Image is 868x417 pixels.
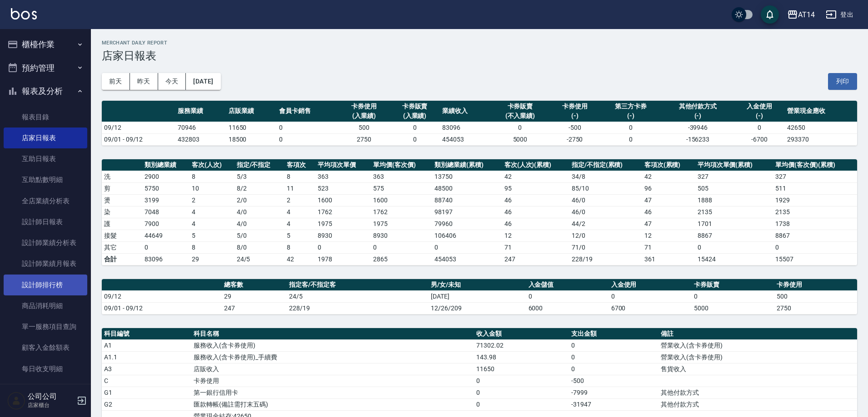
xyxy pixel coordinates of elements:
[234,171,285,182] td: 5 / 3
[569,363,658,375] td: 0
[609,279,692,291] th: 入金使用
[191,387,474,398] td: 第一銀行信用卡
[773,206,857,218] td: 2135
[190,171,234,182] td: 8
[190,194,234,206] td: 2
[158,73,186,90] button: 今天
[371,159,432,171] th: 單均價(客次價)
[371,194,432,206] td: 1600
[432,230,502,241] td: 106406
[761,5,779,24] button: save
[734,122,785,133] td: 0
[102,328,191,340] th: 科目編號
[102,363,191,375] td: A3
[234,218,285,230] td: 4 / 0
[142,206,190,218] td: 7048
[474,387,569,398] td: 0
[234,159,285,171] th: 指定/不指定
[692,290,774,302] td: 0
[493,102,547,111] div: 卡券販賣
[664,102,732,111] div: 其他付款方式
[4,211,87,232] a: 設計師日報表
[569,398,658,410] td: -31947
[341,102,387,111] div: 卡券使用
[175,133,226,145] td: 432803
[502,159,569,171] th: 客次(人次)(累積)
[277,133,338,145] td: 0
[226,122,277,133] td: 11650
[695,194,773,206] td: 1888
[642,182,695,194] td: 96
[569,206,642,218] td: 46 / 0
[432,253,502,265] td: 454053
[102,387,191,398] td: G1
[658,387,857,398] td: 其他付款方式
[664,111,732,121] div: (-)
[658,328,857,340] th: 備註
[284,241,315,253] td: 8
[102,49,857,62] h3: 店家日報表
[695,253,773,265] td: 15424
[4,169,87,190] a: 互助點數明細
[502,194,569,206] td: 46
[658,351,857,363] td: 營業收入(含卡券使用)
[4,79,87,103] button: 報表及分析
[222,302,287,314] td: 247
[4,56,87,80] button: 預約管理
[284,182,315,194] td: 11
[440,133,491,145] td: 454053
[102,218,142,230] td: 護
[828,73,857,90] button: 列印
[102,253,142,265] td: 合計
[602,102,659,111] div: 第三方卡券
[142,241,190,253] td: 0
[432,182,502,194] td: 48500
[502,230,569,241] td: 12
[190,241,234,253] td: 8
[277,101,338,122] th: 會員卡銷售
[234,206,285,218] td: 4 / 0
[371,218,432,230] td: 1975
[102,40,857,46] h2: Merchant Daily Report
[526,302,609,314] td: 6000
[339,133,389,145] td: 2750
[315,159,371,171] th: 平均項次單價
[284,230,315,241] td: 5
[602,111,659,121] div: (-)
[695,171,773,182] td: 327
[773,182,857,194] td: 511
[662,133,734,145] td: -156233
[502,218,569,230] td: 46
[175,101,226,122] th: 服務業績
[4,316,87,337] a: 單一服務項目查詢
[4,253,87,274] a: 設計師業績月報表
[102,101,857,146] table: a dense table
[102,351,191,363] td: A1.1
[191,363,474,375] td: 店販收入
[190,206,234,218] td: 4
[191,339,474,351] td: 服務收入(含卡券使用)
[191,375,474,387] td: 卡券使用
[284,159,315,171] th: 客項次
[102,279,857,314] table: a dense table
[102,159,857,265] table: a dense table
[822,6,857,23] button: 登出
[569,241,642,253] td: 71 / 0
[102,206,142,218] td: 染
[642,230,695,241] td: 12
[102,375,191,387] td: C
[642,194,695,206] td: 47
[569,171,642,182] td: 34 / 8
[234,253,285,265] td: 24/5
[432,159,502,171] th: 類別總業績(累積)
[7,392,25,410] img: Person
[432,241,502,253] td: 0
[773,171,857,182] td: 327
[11,8,37,20] img: Logo
[191,351,474,363] td: 服務收入(含卡券使用)_手續費
[695,230,773,241] td: 8867
[600,122,661,133] td: 0
[429,290,526,302] td: [DATE]
[190,230,234,241] td: 5
[695,206,773,218] td: 2135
